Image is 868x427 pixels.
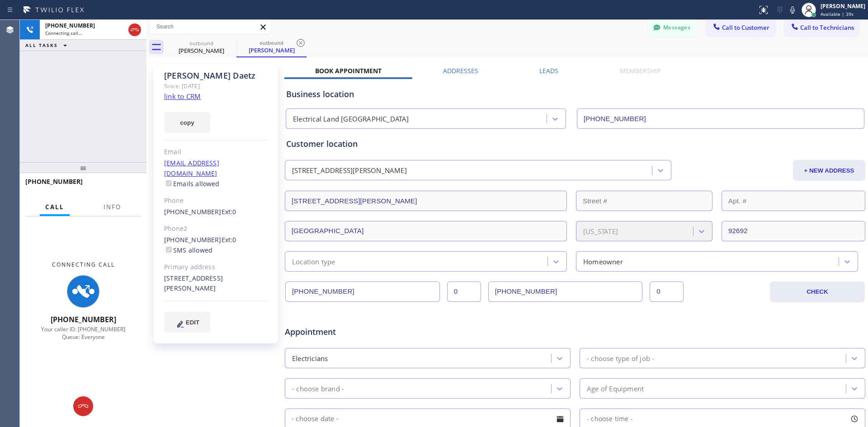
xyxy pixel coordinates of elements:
[722,221,865,241] input: ZIP
[164,179,220,188] label: Emails allowed
[164,262,268,272] div: Primary address
[164,312,210,333] button: EDIT
[587,414,633,423] span: - choose time -
[45,203,64,211] span: Call
[576,191,712,211] input: Street #
[45,22,95,29] span: [PHONE_NUMBER]
[164,147,268,157] div: Email
[447,282,481,302] input: Ext.
[73,396,93,416] button: Hang up
[539,66,558,75] label: Leads
[285,221,567,241] input: City
[793,160,865,181] button: + NEW ADDRESS
[164,112,210,133] button: copy
[647,19,697,36] button: Messages
[166,247,172,253] input: SMS allowed
[285,191,567,211] input: Address
[443,66,478,75] label: Addresses
[150,19,271,34] input: Search
[587,383,644,394] div: Age of Equipment
[40,198,70,216] button: Call
[285,282,440,302] input: Phone Number
[800,23,854,32] span: Call to Technicians
[128,23,141,36] button: Hang up
[166,180,172,186] input: Emails allowed
[164,224,268,234] div: Phone2
[25,177,83,186] span: [PHONE_NUMBER]
[722,23,769,32] span: Call to Customer
[577,108,864,129] input: Phone Number
[784,19,859,36] button: Call to Technicians
[706,19,775,36] button: Call to Customer
[315,66,382,75] label: Book Appointment
[237,37,306,56] div: Carmen Daetz
[786,4,799,16] button: Mute
[292,256,335,267] div: Location type
[52,261,115,268] span: Connecting Call
[164,273,268,294] div: [STREET_ADDRESS][PERSON_NAME]
[237,46,306,54] div: [PERSON_NAME]
[286,88,864,100] div: Business location
[164,92,201,101] a: link to CRM
[164,235,222,244] a: [PHONE_NUMBER]
[164,70,268,81] div: [PERSON_NAME] Daetz
[167,47,236,55] div: [PERSON_NAME]
[104,203,121,211] span: Info
[186,319,199,326] span: EDIT
[285,326,477,338] span: Appointment
[45,30,82,36] span: Connecting call…
[292,165,407,176] div: [STREET_ADDRESS][PERSON_NAME]
[51,314,116,324] span: [PHONE_NUMBER]
[164,159,219,178] a: [EMAIL_ADDRESS][DOMAIN_NAME]
[167,37,236,57] div: Carmen Daetz
[237,39,306,46] div: outbound
[20,40,76,51] button: ALL TASKS
[770,282,865,302] button: CHECK
[98,198,127,216] button: Info
[587,353,654,363] div: - choose type of job -
[293,114,409,124] div: Electrical Land [GEOGRAPHIC_DATA]
[620,66,660,75] label: Membership
[222,235,236,244] span: Ext: 0
[167,40,236,47] div: outbound
[25,42,58,48] span: ALL TASKS
[583,256,623,267] div: Homeowner
[164,207,222,216] a: [PHONE_NUMBER]
[292,353,328,363] div: Electricians
[164,196,268,206] div: Phone
[222,207,236,216] span: Ext: 0
[164,81,268,91] div: Since: [DATE]
[41,325,125,341] span: Your caller ID: [PHONE_NUMBER] Queue: Everyone
[286,138,864,150] div: Customer location
[650,282,684,302] input: Ext. 2
[821,2,865,10] div: [PERSON_NAME]
[722,191,865,211] input: Apt. #
[821,11,854,17] span: Available | 39s
[164,246,212,254] label: SMS allowed
[292,383,344,394] div: - choose brand -
[488,282,643,302] input: Phone Number 2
